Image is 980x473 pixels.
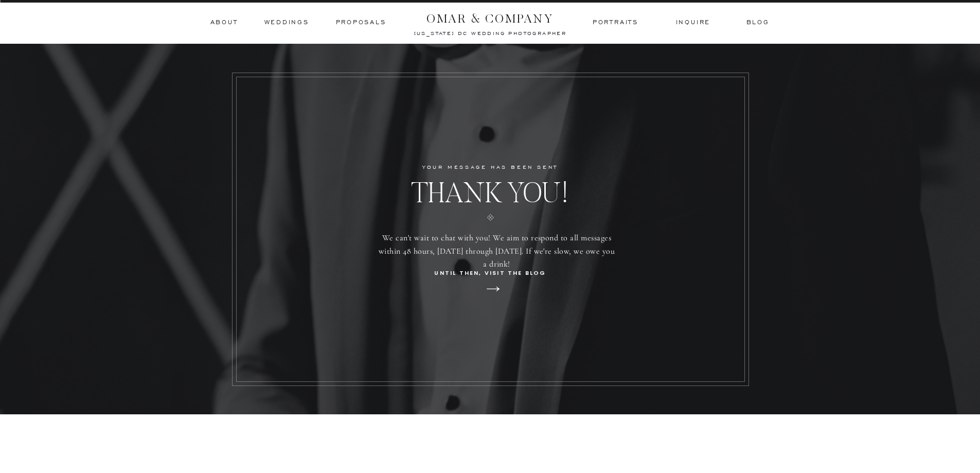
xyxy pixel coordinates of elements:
[264,18,309,27] a: Weddings
[746,18,768,27] a: BLOG
[407,9,573,23] a: OMAR & COMPANY
[592,18,640,27] a: Portraits
[676,18,711,27] a: inquire
[210,18,237,27] a: ABOUT
[386,30,595,35] a: [US_STATE] dc wedding photographer
[419,268,562,279] a: until then, Visit the blog
[336,18,386,27] a: Proposals
[373,176,607,198] h1: THANK YOU!
[378,232,616,269] h2: We can't wait to chat with you! We aim to respond to all messages within 48 hours, [DATE] through...
[415,162,566,171] a: yOUR MESSAgE HAS BEEN SENT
